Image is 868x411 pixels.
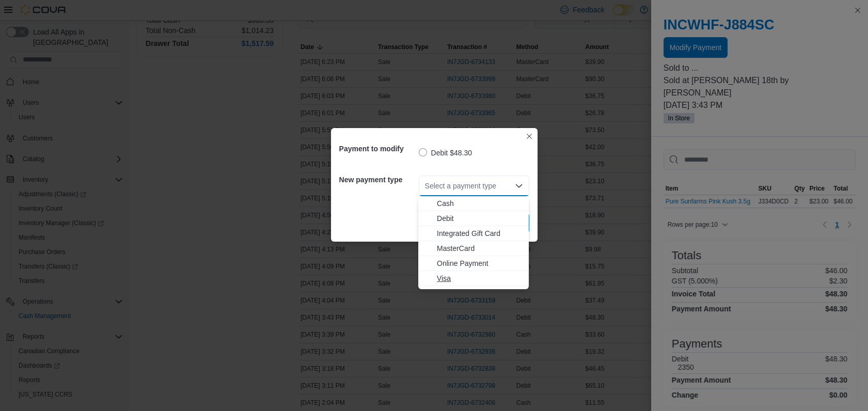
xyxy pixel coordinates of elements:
[515,182,523,190] button: Close list of options
[418,241,529,256] button: MasterCard
[418,256,529,271] button: Online Payment
[339,138,417,159] h5: Payment to modify
[418,196,529,211] button: Cash
[418,271,529,286] button: Visa
[437,258,523,268] span: Online Payment
[425,180,426,192] input: Accessible screen reader label
[437,243,523,254] span: MasterCard
[437,198,523,209] span: Cash
[418,226,529,241] button: Integrated Gift Card
[437,228,523,239] span: Integrated Gift Card
[523,130,535,143] button: Closes this modal window
[437,213,523,224] span: Debit
[437,273,523,283] span: Visa
[418,211,529,226] button: Debit
[339,169,417,190] h5: New payment type
[419,147,472,159] label: Debit $48.30
[418,196,529,286] div: Choose from the following options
